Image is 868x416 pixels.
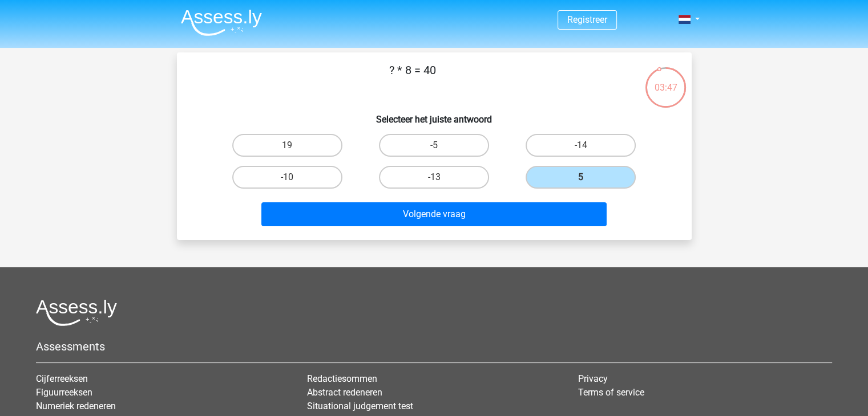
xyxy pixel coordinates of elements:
[567,14,607,25] a: Registreer
[578,373,608,384] a: Privacy
[379,134,489,157] label: -5
[307,373,377,384] a: Redactiesommen
[232,166,342,189] label: -10
[36,387,92,398] a: Figuurreeksen
[195,62,631,96] p: ? * 8 = 40
[526,166,636,189] label: 5
[181,9,262,36] img: Assessly
[644,66,687,95] div: 03:47
[307,387,382,398] a: Abstract redeneren
[232,134,342,157] label: 19
[261,202,607,226] button: Volgende vraag
[36,340,832,353] h5: Assessments
[36,401,116,411] a: Numeriek redeneren
[195,105,673,125] h6: Selecteer het juiste antwoord
[36,373,88,384] a: Cijferreeksen
[578,387,644,398] a: Terms of service
[379,166,489,189] label: -13
[526,134,636,157] label: -14
[36,299,117,326] img: Assessly logo
[307,401,413,411] a: Situational judgement test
